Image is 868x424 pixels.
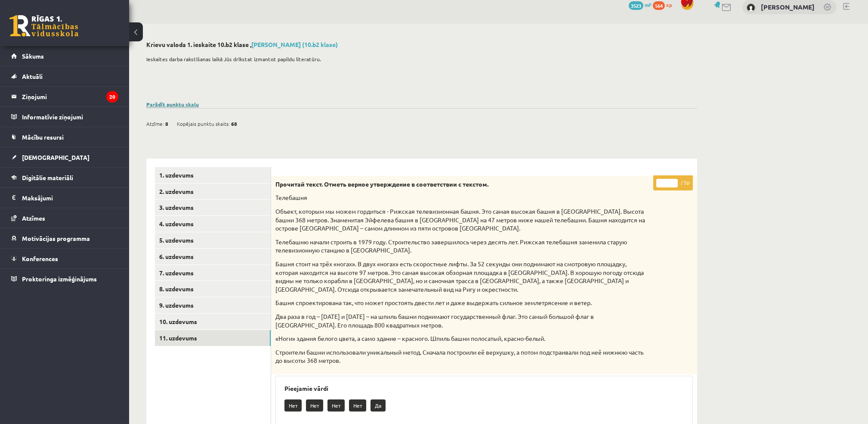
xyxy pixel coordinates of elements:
[146,101,199,108] a: Parādīt punktu skalu
[22,255,58,262] span: Konferences
[629,1,643,10] span: 3523
[11,168,118,187] a: Digitālie materiāli
[22,72,43,80] span: Aktuāli
[284,399,302,412] p: Нет
[11,46,118,66] a: Sākums
[22,214,45,222] span: Atzīmes
[275,299,650,307] p: Башня спроектирована так, что может простоять двести лет и даже выдержать сильное землетрясение и...
[327,399,345,412] p: Нет
[22,174,73,181] span: Digitālie materiāli
[146,117,164,130] span: Atzīme:
[11,87,118,106] a: Ziņojumi20
[275,312,650,329] p: Два раза в год – [DATE] и [DATE] – на шпиль башни поднимают государственный флаг. Это самый больш...
[155,297,271,313] a: 9. uzdevums
[146,55,693,63] p: Ieskaites darba rakstīšanas laikā Jūs drīkstat izmantot papildu literatūru.
[155,265,271,281] a: 7. uzdevums
[11,208,118,228] a: Atzīmes
[22,234,90,242] span: Motivācijas programma
[761,3,815,11] a: [PERSON_NAME]
[22,188,118,208] legend: Maksājumi
[22,275,97,283] span: Proktoringa izmēģinājums
[653,1,676,8] a: 564 xp
[165,117,168,130] span: 8
[155,281,271,297] a: 8. uzdevums
[106,91,118,103] i: 20
[11,127,118,147] a: Mācību resursi
[11,249,118,268] a: Konferences
[251,41,338,48] a: [PERSON_NAME] (10.b2 klase)
[155,232,271,248] a: 5. uzdevums
[177,117,230,130] span: Kopējais punktu skaits:
[306,399,323,412] p: Нет
[11,107,118,127] a: Informatīvie ziņojumi
[747,3,755,12] img: Aldis Smirnovs
[11,188,118,208] a: Maksājumi
[231,117,237,130] span: 68
[22,153,90,161] span: [DEMOGRAPHIC_DATA]
[284,385,684,392] h3: Pieejamie vārdi
[275,334,650,343] p: «Ноги» здания белого цвета, а само здание – красного. Шпиль башни полосатый, красно-белый.
[22,107,118,127] legend: Informatīvie ziņojumi
[22,52,44,60] span: Sākums
[275,348,650,365] p: Строители башни использовали уникальный метод. Сначала построили её верхушку, а потом подстраивал...
[155,184,271,200] a: 2. uzdevums
[155,167,271,183] a: 1. uzdevums
[275,207,650,233] p: Объект, которым мы можем гордиться - Рижская телевизионная башня. Это самая высокая башня в [GEOG...
[155,200,271,215] a: 3. uzdevums
[155,249,271,265] a: 6. uzdevums
[9,15,78,37] a: Rīgas 1. Tālmācības vidusskola
[653,175,693,190] p: / 5p
[155,330,271,346] a: 11. uzdevums
[275,238,650,255] p: Телебашню начали строить в 1979 году. Строительство завершилось через десять лет. Рижская телебаш...
[11,269,118,289] a: Proktoringa izmēģinājums
[349,399,366,412] p: Нет
[275,260,650,293] p: Башня стоит на трёх «ногах». В двух «ногах» есть скоростные лифты. За 52 секунды они поднимают на...
[275,193,650,202] p: Телебашня
[155,314,271,330] a: 10. uzdevums
[11,228,118,248] a: Motivācijas programma
[11,66,118,86] a: Aktuāli
[275,180,488,188] strong: Прочитай текст. Отметь верное утверждение в соответствии с текстом.
[22,133,64,141] span: Mācību resursi
[653,1,665,10] span: 564
[11,147,118,167] a: [DEMOGRAPHIC_DATA]
[146,41,697,48] h2: Krievu valoda 1. ieskaite 10.b2 klase ,
[666,1,672,8] span: xp
[645,1,652,8] span: mP
[155,216,271,232] a: 4. uzdevums
[371,399,386,412] p: Да
[22,87,118,106] legend: Ziņojumi
[629,1,652,8] a: 3523 mP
